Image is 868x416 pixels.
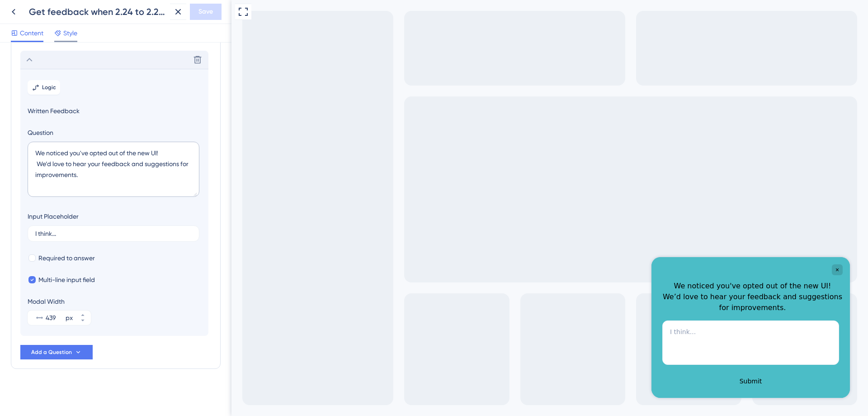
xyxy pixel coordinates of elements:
textarea: We noticed you've opted out of the new UI! We’d love to hear your feedback and suggestions for im... [28,142,199,197]
span: Style [63,28,77,38]
span: Logic [42,84,56,91]
button: Emoji picker [14,296,21,304]
button: px [75,311,91,318]
div: Hi, thanks. Can you elaborate on what that indicates? I've opened the troubleshooter on Stage and... [40,120,166,155]
button: Logic [28,80,60,95]
div: Get feedback when 2.24 to 2.23 is activated [29,5,166,18]
label: Question [28,127,201,138]
span: Multi-line input field [38,274,95,285]
button: Send a message… [155,293,170,307]
div: Input Placeholder [28,211,79,222]
span: Required to answer [38,253,95,263]
button: Save [190,4,222,20]
div: px [66,312,73,323]
div: Fatscema says… [7,114,174,161]
div: Modal Width [28,296,91,307]
input: px [46,312,64,323]
button: Upload attachment [43,296,50,304]
button: px [75,318,91,325]
span: Content [20,28,43,38]
button: Gif picker [28,296,36,304]
span: Written Feedback [28,105,201,116]
input: Type a placeholder [35,230,192,237]
span: Save [198,6,213,17]
div: Fatscema says… [7,162,174,301]
button: Add a Question [20,345,93,359]
span: Add a Question [31,349,72,356]
textarea: Message… [8,277,173,293]
iframe: UserGuiding Survey [420,257,618,398]
div: Hi, thanks. Can you elaborate on what that indicates? I've opened the troubleshooter on Stage and... [33,114,174,160]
